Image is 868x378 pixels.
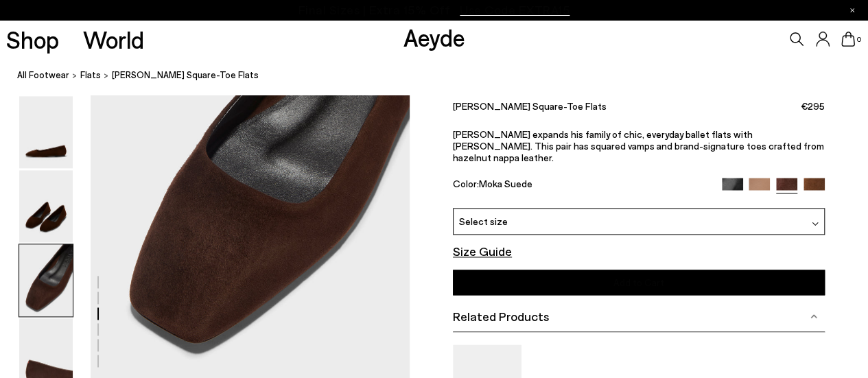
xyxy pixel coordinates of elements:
img: Ida Suede Square-Toe Flats - Image 1 [19,96,73,168]
font: Moka Suede [479,178,532,189]
a: World [83,27,144,51]
font: Add to Cart [613,276,664,288]
a: All Footwear [17,69,69,83]
font: €295 [801,100,825,112]
a: Flats [80,69,101,83]
button: Size Guide [453,243,512,261]
font: [PERSON_NAME] Square-Toe Flats [453,100,607,112]
a: Shop [6,27,59,51]
font: [PERSON_NAME] Square-Toe Flats [112,70,259,81]
img: Ida Suede Square-Toe Flats - Image 3 [19,244,73,316]
font: Flats [80,70,101,81]
nav: breadcrumb [17,58,868,95]
font: Color: [453,178,479,189]
span: Navigate to /collections/ss25-final-sizes [460,4,570,16]
img: svg%3E [812,220,819,227]
img: svg%3E [810,313,817,320]
img: Ida Suede Square-Toe Flats - Image 2 [19,170,73,242]
font: All Footwear [17,70,69,81]
font: Select size [459,215,508,227]
font: [PERSON_NAME] expands his family of chic, everyday ballet flats with [PERSON_NAME]. This pair has... [453,128,824,163]
font: Related Products [453,308,549,323]
a: 0 [841,32,855,47]
font: Use Code EXTRA15 [460,2,570,17]
button: Add to Cart [453,270,825,295]
font: World [83,25,144,54]
font: Shop [6,25,59,54]
font: Size Guide [453,244,512,259]
font: Final Sizes | Extra 15% Off [298,2,450,17]
font: 0 [856,35,860,43]
a: Aeyde [403,23,465,51]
